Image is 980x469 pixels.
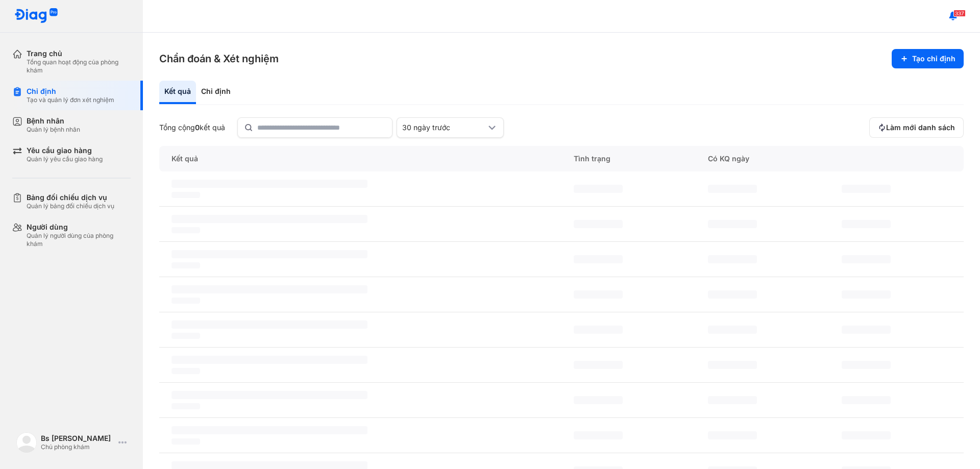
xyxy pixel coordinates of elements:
div: Người dùng [27,223,131,232]
span: ‌ [171,227,200,233]
div: Kết quả [159,146,561,171]
span: ‌ [708,326,757,334]
span: ‌ [574,185,623,193]
div: Tổng quan hoạt động của phòng khám [27,58,131,75]
img: logo [16,432,37,453]
span: ‌ [171,333,200,339]
button: Làm mới danh sách [869,117,964,138]
span: ‌ [708,431,757,439]
span: 337 [953,10,966,17]
div: Chỉ định [196,81,236,104]
span: ‌ [842,361,891,369]
div: Bệnh nhân [27,116,80,126]
span: 0 [195,123,200,132]
span: ‌ [842,185,891,193]
span: ‌ [171,215,367,223]
span: ‌ [842,431,891,439]
div: Kết quả [159,81,196,104]
span: ‌ [574,255,623,263]
div: Bảng đối chiếu dịch vụ [27,193,114,202]
span: ‌ [171,320,367,329]
div: 30 ngày trước [402,123,486,132]
span: ‌ [171,368,200,374]
span: ‌ [574,290,623,299]
span: ‌ [574,396,623,404]
span: ‌ [708,255,757,263]
span: ‌ [842,290,891,299]
span: ‌ [842,220,891,228]
img: logo [14,8,58,24]
span: Làm mới danh sách [886,123,955,132]
button: Tạo chỉ định [892,49,964,68]
span: ‌ [708,396,757,404]
span: ‌ [171,391,367,399]
span: ‌ [842,396,891,404]
h3: Chẩn đoán & Xét nghiệm [159,52,279,66]
div: Quản lý bệnh nhân [27,126,80,134]
div: Quản lý người dùng của phòng khám [27,232,131,248]
span: ‌ [574,361,623,369]
div: Tạo và quản lý đơn xét nghiệm [27,96,114,104]
span: ‌ [574,326,623,334]
div: Tình trạng [561,146,696,171]
span: ‌ [171,285,367,293]
div: Trang chủ [27,49,131,58]
span: ‌ [708,290,757,299]
div: Yêu cầu giao hàng [27,146,103,155]
span: ‌ [171,298,200,304]
span: ‌ [574,220,623,228]
span: ‌ [171,356,367,364]
div: Bs [PERSON_NAME] [41,434,114,443]
div: Có KQ ngày [696,146,830,171]
div: Tổng cộng kết quả [159,123,225,132]
span: ‌ [171,262,200,268]
div: Chủ phòng khám [41,443,114,451]
div: Chỉ định [27,87,114,96]
span: ‌ [842,255,891,263]
span: ‌ [574,431,623,439]
span: ‌ [171,438,200,445]
span: ‌ [708,361,757,369]
span: ‌ [708,220,757,228]
span: ‌ [171,403,200,409]
div: Quản lý bảng đối chiếu dịch vụ [27,202,114,210]
span: ‌ [171,192,200,198]
span: ‌ [171,180,367,188]
span: ‌ [171,250,367,258]
span: ‌ [842,326,891,334]
div: Quản lý yêu cầu giao hàng [27,155,103,163]
span: ‌ [708,185,757,193]
span: ‌ [171,426,367,434]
